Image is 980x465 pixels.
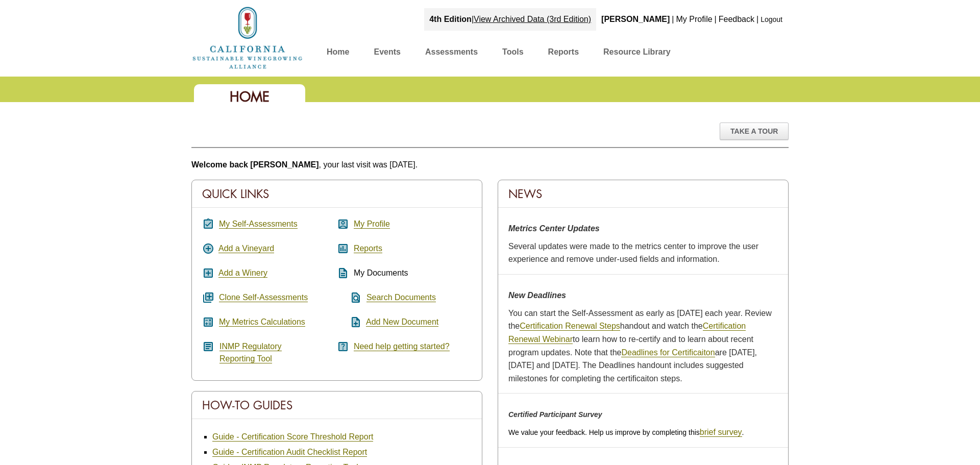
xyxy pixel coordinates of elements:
[508,428,744,436] span: We value your feedback. Help us improve by completing this .
[719,15,754,23] a: Feedback
[219,293,308,302] a: Clone Self-Assessments
[676,15,712,23] a: My Profile
[761,15,782,23] a: Logout
[191,158,789,172] p: , your last visit was [DATE].
[671,8,675,31] div: |
[508,322,746,344] a: Certification Renewal Webinar
[720,123,789,140] div: Take A Tour
[508,291,566,300] strong: New Deadlines
[192,180,482,208] div: Quick Links
[548,45,579,63] a: Reports
[366,317,438,327] a: Add New Document
[429,15,472,23] strong: 4th Edition
[327,45,349,63] a: Home
[508,410,602,419] em: Certified Participant Survey
[202,316,214,328] i: calculate
[202,267,214,279] i: add_box
[191,33,304,41] a: Home
[354,244,382,253] a: Reports
[337,242,349,255] i: assessment
[230,88,269,106] span: Home
[202,340,214,353] i: article
[621,348,715,357] a: Deadlines for Certificaiton
[424,8,596,31] div: |
[202,291,214,304] i: queue
[337,267,349,279] i: description
[202,242,214,255] i: add_circle
[601,15,670,23] b: [PERSON_NAME]
[520,322,620,331] a: Certification Renewal Steps
[219,317,305,327] a: My Metrics Calculations
[366,293,436,302] a: Search Documents
[603,45,671,63] a: Resource Library
[212,448,367,457] a: Guide - Certification Audit Checklist Report
[354,342,450,351] a: Need help getting started?
[508,307,778,385] p: You can start the Self-Assessment as early as [DATE] each year. Review the handout and watch the ...
[218,244,274,253] a: Add a Vineyard
[191,160,319,169] b: Welcome back [PERSON_NAME]
[474,15,591,23] a: View Archived Data (3rd Edition)
[219,342,282,363] a: INMP RegulatoryReporting Tool
[191,5,304,70] img: logo_cswa2x.png
[508,224,600,233] strong: Metrics Center Updates
[354,268,408,277] span: My Documents
[425,45,478,63] a: Assessments
[354,219,390,229] a: My Profile
[337,291,362,304] i: find_in_page
[212,432,373,442] a: Guide - Certification Score Threshold Report
[202,218,214,230] i: assignment_turned_in
[337,340,349,353] i: help_center
[755,8,759,31] div: |
[714,8,718,31] div: |
[700,428,742,437] a: brief survey
[192,391,482,419] div: How-To Guides
[218,268,267,278] a: Add a Winery
[219,219,298,229] a: My Self-Assessments
[508,242,758,264] span: Several updates were made to the metrics center to improve the user experience and remove under-u...
[337,218,349,230] i: account_box
[498,180,788,208] div: News
[502,45,523,63] a: Tools
[337,316,362,328] i: note_add
[374,45,400,63] a: Events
